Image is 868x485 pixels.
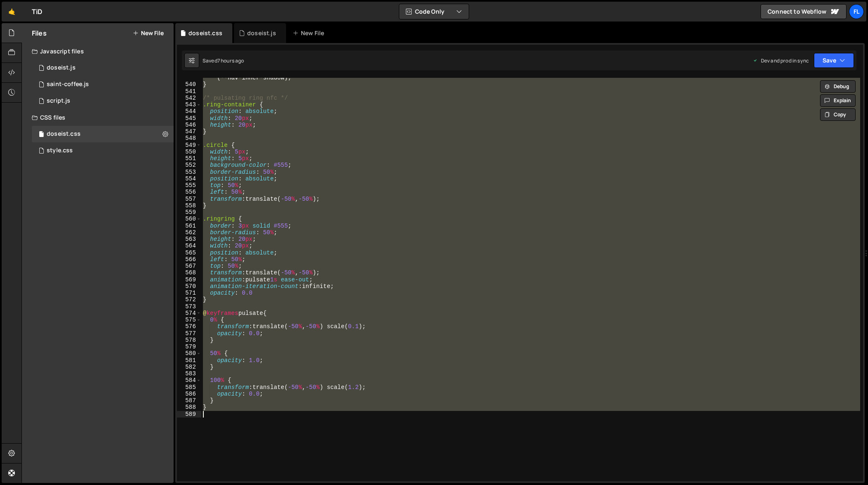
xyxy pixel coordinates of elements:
[32,60,174,76] div: 4604/37981.js
[177,317,201,323] div: 575
[177,404,201,411] div: 588
[32,126,174,142] div: 4604/42100.css
[177,411,201,418] div: 589
[177,175,201,182] div: 554
[177,250,201,256] div: 565
[820,108,856,121] button: Copy
[177,384,201,391] div: 585
[177,182,201,189] div: 555
[177,370,201,377] div: 583
[2,2,22,22] a: 🤙
[177,135,201,142] div: 548
[32,142,174,159] div: 4604/25434.css
[177,263,201,269] div: 567
[293,29,327,37] div: New File
[177,101,201,108] div: 543
[47,130,81,138] div: doseist.css
[177,343,201,350] div: 579
[177,310,201,317] div: 574
[47,81,89,88] div: saint-coffee.js
[177,81,201,88] div: 540
[849,4,864,19] a: Fl
[399,4,469,19] button: Code Only
[177,290,201,296] div: 571
[177,391,201,397] div: 586
[177,269,201,276] div: 568
[32,29,47,38] h2: Files
[47,147,73,154] div: style.css
[177,223,201,229] div: 561
[177,397,201,404] div: 587
[177,88,201,95] div: 541
[177,122,201,128] div: 546
[47,97,70,105] div: script.js
[177,209,201,216] div: 559
[22,43,174,60] div: Javascript files
[177,162,201,168] div: 552
[177,229,201,236] div: 562
[177,283,201,290] div: 570
[177,377,201,384] div: 584
[32,7,42,17] div: TiD
[177,149,201,155] div: 550
[177,357,201,364] div: 581
[247,29,276,37] div: doseist.js
[177,189,201,195] div: 556
[177,256,201,263] div: 566
[177,276,201,283] div: 569
[177,350,201,357] div: 580
[177,364,201,370] div: 582
[177,108,201,115] div: 544
[177,296,201,303] div: 572
[177,115,201,122] div: 545
[177,337,201,343] div: 578
[177,196,201,202] div: 557
[188,29,222,37] div: doseist.css
[177,169,201,175] div: 553
[753,57,809,64] div: Dev and prod in sync
[177,95,201,101] div: 542
[22,109,174,126] div: CSS files
[177,216,201,222] div: 560
[814,53,854,68] button: Save
[177,128,201,135] div: 547
[32,76,174,93] div: 4604/27020.js
[177,142,201,149] div: 549
[217,57,244,64] div: 7 hours ago
[761,4,847,19] a: Connect to Webflow
[820,80,856,93] button: Debug
[177,155,201,162] div: 551
[203,57,244,64] div: Saved
[177,303,201,310] div: 573
[47,64,76,72] div: doseist.js
[177,242,201,249] div: 564
[177,323,201,330] div: 576
[177,330,201,337] div: 577
[177,202,201,209] div: 558
[177,236,201,242] div: 563
[133,30,164,36] button: New File
[820,94,856,107] button: Explain
[32,93,174,109] div: 4604/24567.js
